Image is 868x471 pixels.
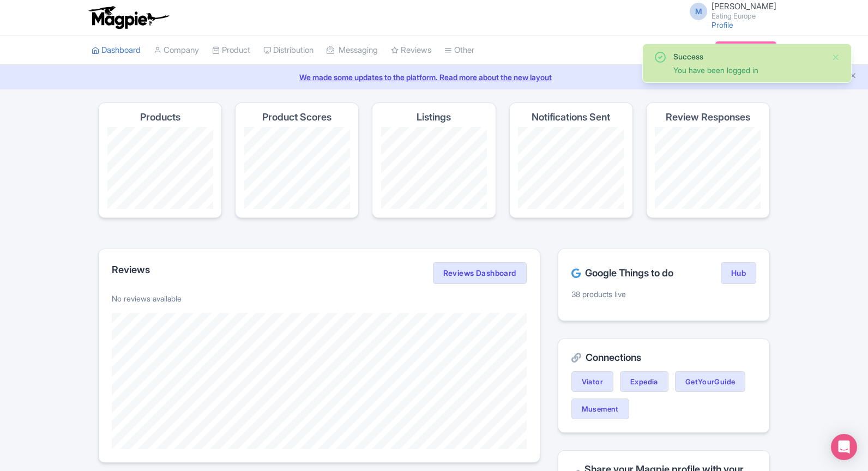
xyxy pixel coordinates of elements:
[327,35,378,65] a: Messaging
[690,3,707,20] span: M
[673,64,823,76] div: You have been logged in
[154,35,199,65] a: Company
[263,35,314,65] a: Distribution
[571,398,629,419] a: Musement
[571,352,756,363] h2: Connections
[112,293,527,304] p: No reviews available
[571,288,756,300] p: 38 products live
[712,1,776,11] span: [PERSON_NAME]
[262,112,331,123] h4: Product Scores
[849,70,857,83] button: Close announcement
[532,112,610,123] h4: Notifications Sent
[433,262,527,284] a: Reviews Dashboard
[212,35,250,65] a: Product
[140,112,180,123] h4: Products
[675,371,746,392] a: GetYourGuide
[620,371,668,392] a: Expedia
[712,13,776,20] small: Eating Europe
[831,434,857,460] div: Open Intercom Messenger
[391,35,431,65] a: Reviews
[571,268,673,279] h2: Google Things to do
[571,371,613,392] a: Viator
[683,2,776,20] a: M [PERSON_NAME] Eating Europe
[417,112,451,123] h4: Listings
[666,112,750,123] h4: Review Responses
[7,71,861,83] a: We made some updates to the platform. Read more about the new layout
[673,51,823,62] div: Success
[715,41,776,58] a: Subscription
[86,5,171,29] img: logo-ab69f6fb50320c5b225c76a69d11143b.png
[712,20,733,29] a: Profile
[112,264,150,275] h2: Reviews
[721,262,756,284] a: Hub
[92,35,141,65] a: Dashboard
[831,51,840,64] button: Close
[444,35,474,65] a: Other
